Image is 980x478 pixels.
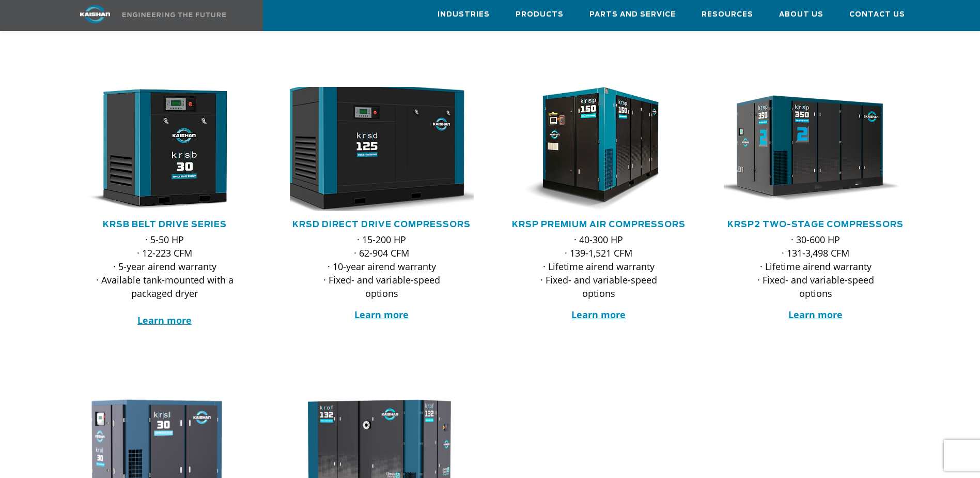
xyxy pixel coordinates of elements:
img: krsb30 [65,87,249,211]
a: KRSP Premium Air Compressors [512,220,686,229]
a: KRSD Direct Drive Compressors [292,220,471,229]
a: Contact Us [849,1,905,28]
a: Learn more [137,314,192,326]
span: Resources [702,9,753,21]
img: krsd125 [273,81,475,217]
a: Industries [438,1,490,28]
img: kaishan logo [56,5,134,23]
img: Engineering the future [122,12,226,17]
p: · 40-300 HP · 139-1,521 CFM · Lifetime airend warranty · Fixed- and variable-speed options [527,233,670,300]
a: KRSP2 Two-Stage Compressors [727,220,904,229]
a: Learn more [354,308,409,321]
a: Products [516,1,564,28]
div: krsb30 [73,87,257,211]
span: Contact Us [849,9,905,21]
a: Resources [702,1,753,28]
a: Parts and Service [589,1,676,28]
div: krsp350 [724,87,908,211]
a: Learn more [571,308,626,321]
span: Industries [438,9,490,21]
img: krsp150 [499,87,683,211]
div: krsd125 [290,87,474,211]
a: KRSB Belt Drive Series [103,220,227,229]
img: krsp350 [716,87,900,211]
span: About Us [779,9,823,21]
p: · 15-200 HP · 62-904 CFM · 10-year airend warranty · Fixed- and variable-speed options [310,233,453,300]
p: · 5-50 HP · 12-223 CFM · 5-year airend warranty · Available tank-mounted with a packaged dryer [94,233,236,327]
span: Parts and Service [589,9,676,21]
a: Learn more [788,308,843,321]
p: · 30-600 HP · 131-3,498 CFM · Lifetime airend warranty · Fixed- and variable-speed options [744,233,887,300]
a: About Us [779,1,823,28]
span: Products [516,9,564,21]
div: krsp150 [507,87,691,211]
